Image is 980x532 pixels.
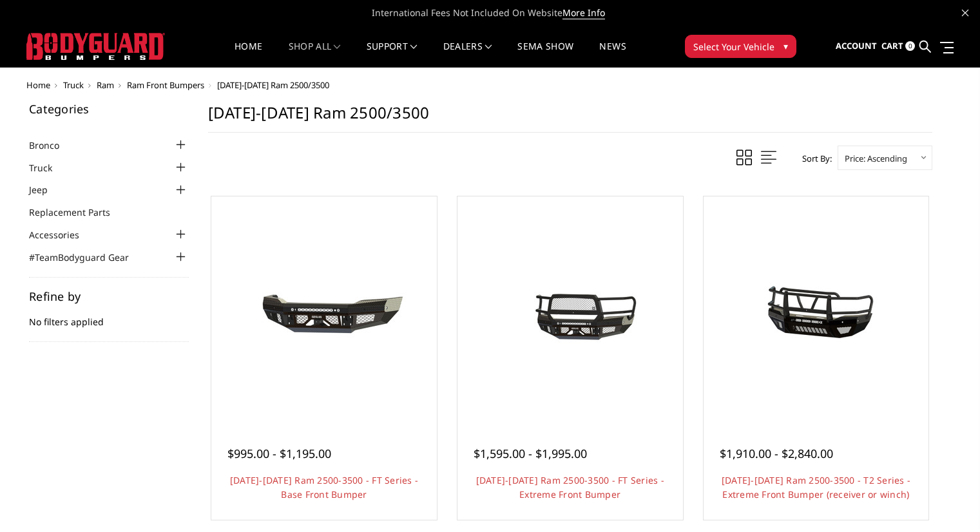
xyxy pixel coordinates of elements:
[707,200,926,419] a: 2019-2025 Ram 2500-3500 - T2 Series - Extreme Front Bumper (receiver or winch) 2019-2025 Ram 2500...
[713,261,919,357] img: 2019-2025 Ram 2500-3500 - T2 Series - Extreme Front Bumper (receiver or winch)
[599,42,626,67] a: News
[217,79,329,91] span: [DATE]-[DATE] Ram 2500/3500
[461,200,680,419] a: 2019-2025 Ram 2500-3500 - FT Series - Extreme Front Bumper 2019-2025 Ram 2500-3500 - FT Series - ...
[29,161,68,175] a: Truck
[795,149,832,168] label: Sort By:
[443,42,492,67] a: Dealers
[227,446,331,461] span: $995.00 - $1,195.00
[289,42,341,67] a: shop all
[235,42,262,67] a: Home
[127,79,204,91] a: Ram Front Bumpers
[836,29,877,64] a: Account
[722,474,910,500] a: [DATE]-[DATE] Ram 2500-3500 - T2 Series - Extreme Front Bumper (receiver or winch)
[29,290,189,302] h5: Refine by
[905,41,915,51] span: 0
[63,79,84,91] a: Truck
[221,261,427,357] img: 2019-2025 Ram 2500-3500 - FT Series - Base Front Bumper
[97,79,114,91] a: Ram
[29,228,95,242] a: Accessories
[517,42,573,67] a: SEMA Show
[29,103,189,115] h5: Categories
[562,6,605,19] a: More Info
[693,40,774,53] span: Select Your Vehicle
[29,138,75,152] a: Bronco
[215,200,434,419] a: 2019-2025 Ram 2500-3500 - FT Series - Base Front Bumper
[29,290,189,342] div: No filters applied
[474,446,587,461] span: $1,595.00 - $1,995.00
[783,39,788,53] span: ▾
[881,29,915,64] a: Cart 0
[26,33,165,60] img: BODYGUARD BUMPERS
[476,474,664,500] a: [DATE]-[DATE] Ram 2500-3500 - FT Series - Extreme Front Bumper
[685,35,796,58] button: Select Your Vehicle
[230,474,418,500] a: [DATE]-[DATE] Ram 2500-3500 - FT Series - Base Front Bumper
[836,40,877,52] span: Account
[881,40,903,52] span: Cart
[208,103,932,133] h1: [DATE]-[DATE] Ram 2500/3500
[29,205,126,219] a: Replacement Parts
[29,183,64,196] a: Jeep
[29,251,145,264] a: #TeamBodyguard Gear
[367,42,418,67] a: Support
[720,446,833,461] span: $1,910.00 - $2,840.00
[26,79,50,91] a: Home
